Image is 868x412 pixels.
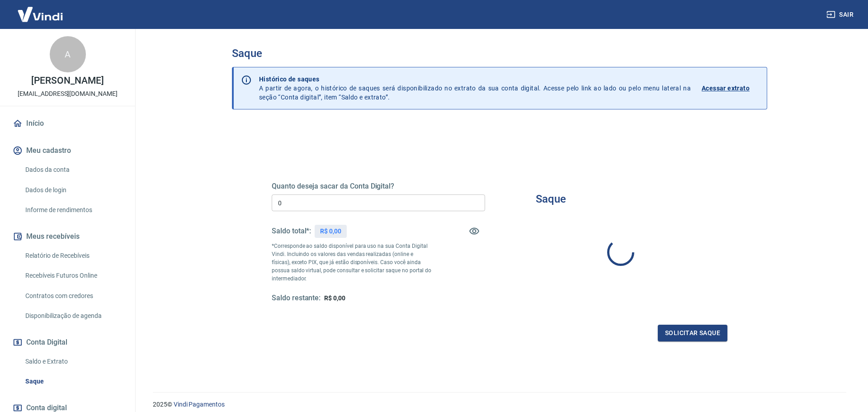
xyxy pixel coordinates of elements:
p: [EMAIL_ADDRESS][DOMAIN_NAME] [18,89,118,99]
a: Saldo e Extrato [22,352,124,371]
img: Vindi [11,0,70,28]
span: R$ 0,00 [324,294,345,302]
a: Vindi Pagamentos [174,401,225,408]
button: Meu cadastro [11,141,124,161]
p: Acessar extrato [702,84,750,93]
p: A partir de agora, o histórico de saques será disponibilizado no extrato da sua conta digital. Ac... [259,75,691,102]
p: [PERSON_NAME] [31,76,104,85]
a: Saque [22,372,124,391]
button: Meus recebíveis [11,227,124,246]
a: Início [11,114,124,133]
a: Informe de rendimentos [22,201,124,219]
button: Sair [825,6,857,23]
a: Acessar extrato [702,75,759,102]
p: *Corresponde ao saldo disponível para uso na sua Conta Digital Vindi. Incluindo os valores das ve... [272,242,432,283]
button: Solicitar saque [658,325,727,341]
a: Dados da conta [22,161,124,179]
a: Relatório de Recebíveis [22,246,124,265]
button: Conta Digital [11,332,124,352]
p: R$ 0,00 [320,227,341,236]
h3: Saque [232,47,767,60]
h3: Saque [536,193,566,205]
p: Histórico de saques [259,75,691,84]
a: Disponibilização de agenda [22,307,124,325]
h5: Saldo restante: [272,294,321,303]
p: 2025 © [153,400,846,409]
a: Dados de login [22,181,124,199]
a: Contratos com credores [22,287,124,305]
div: A [50,36,86,72]
h5: Quanto deseja sacar da Conta Digital? [272,182,485,191]
h5: Saldo total*: [272,227,311,236]
a: Recebíveis Futuros Online [22,266,124,285]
